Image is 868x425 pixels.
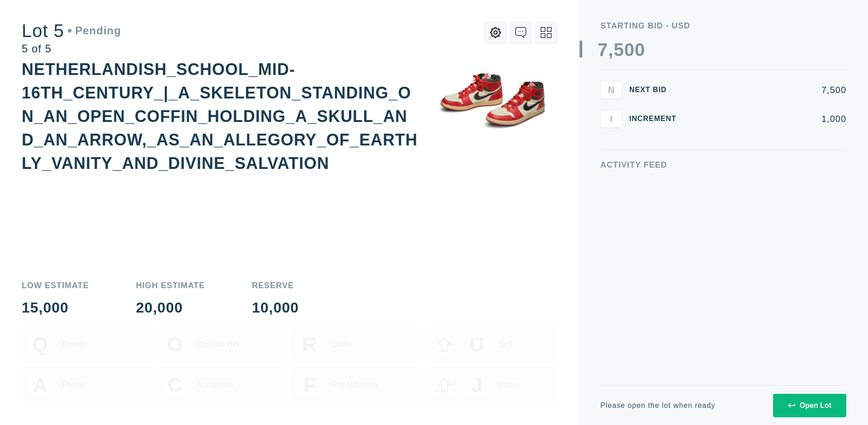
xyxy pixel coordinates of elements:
div: 15,000 [22,300,89,315]
div: High Estimate [136,281,205,290]
div: Reserve [252,281,299,290]
span: N [608,84,614,95]
div: 7,500 [691,85,846,94]
div: , [608,41,613,221]
div: Open Lot [788,402,831,410]
span: I [610,113,613,124]
div: 7 [598,41,608,59]
div: Next Bid [629,86,684,93]
div: 1,000 [691,114,846,123]
div: Lot 5 [22,22,121,40]
div: NETHERLANDISH_SCHOOL_MID-16TH_CENTURY_|_A_SKELETON_STANDING_ON_AN_OPEN_COFFIN_HOLDING_A_SKULL_AND... [22,60,418,173]
div: 0 [635,41,645,59]
button: N [600,81,622,99]
button: Open Lot [773,394,846,417]
div: 10,000 [252,300,299,315]
button: I [600,110,622,128]
div: Activity Feed [600,161,846,169]
div: Low Estimate [22,281,89,290]
div: Pending [68,25,121,36]
div: 0 [624,41,635,59]
div: Please open the lot when ready [600,402,715,409]
div: Increment [629,115,684,122]
div: 5 [613,41,624,59]
div: 20,000 [136,300,205,315]
div: 5 of 5 [22,43,121,54]
div: Starting Bid - USD [600,22,846,30]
